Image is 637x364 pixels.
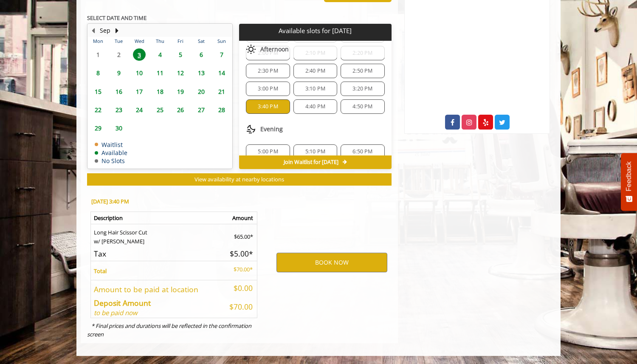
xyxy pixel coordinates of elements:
span: 3:10 PM [305,85,325,92]
div: 5:10 PM [293,144,337,159]
td: Select day16 [108,82,129,101]
span: 22 [92,104,104,116]
b: Description [94,214,123,222]
td: Select day7 [211,45,232,64]
h5: $5.00* [224,250,253,258]
td: Select day15 [88,82,108,101]
span: 5 [174,48,187,61]
b: Deposit Amount [94,298,151,308]
td: Available [95,150,127,156]
span: 4:50 PM [352,103,372,110]
span: 25 [154,104,166,116]
td: No Slots [95,158,127,164]
span: 12 [174,67,187,79]
div: 6:50 PM [341,144,384,159]
span: 17 [133,85,146,98]
span: View availability at nearby locations [194,175,284,183]
span: Evening [260,126,283,133]
span: 3:20 PM [352,85,372,92]
span: 3 [133,48,146,61]
div: 4:40 PM [293,99,337,114]
th: Mon [88,37,108,45]
td: Select day6 [191,45,211,64]
span: 23 [113,104,125,116]
span: 4:40 PM [305,103,325,110]
b: SELECT DATE AND TIME [87,14,147,22]
span: 7 [215,48,228,61]
td: Select day8 [88,64,108,82]
span: 28 [215,104,228,116]
span: 14 [215,67,228,79]
th: Wed [129,37,149,45]
td: Select day4 [149,45,170,64]
div: 4:50 PM [341,99,384,114]
div: 3:00 PM [246,82,290,96]
td: Select day12 [170,64,191,82]
span: 2:40 PM [305,68,325,74]
div: 2:30 PM [246,64,290,78]
td: Select day22 [88,101,108,119]
p: Available slots for [DATE] [242,27,388,34]
b: Total [94,267,107,275]
span: 6 [195,48,208,61]
td: Select day20 [191,82,211,101]
b: Amount [232,214,253,222]
button: Sep [100,26,110,35]
div: 3:20 PM [341,82,384,96]
th: Sat [191,37,211,45]
td: Select day29 [88,119,108,137]
td: Select day9 [108,64,129,82]
td: $65.00* [221,224,257,245]
span: 6:50 PM [352,148,372,155]
h5: Tax [94,250,218,258]
div: 5:00 PM [246,144,290,159]
span: 10 [133,67,146,79]
td: Select day18 [149,82,170,101]
span: Join Waitlist for [DATE] [284,159,338,166]
td: Select day23 [108,101,129,119]
img: afternoon slots [246,44,256,54]
span: 11 [154,67,166,79]
p: $70.00* [224,265,253,274]
span: 4 [154,48,166,61]
td: Select day21 [211,82,232,101]
button: View availability at nearby locations [87,173,392,186]
span: 21 [215,85,228,98]
span: 16 [113,85,125,98]
th: Thu [149,37,170,45]
h5: $0.00 [224,284,253,292]
th: Fri [170,37,191,45]
td: Select day14 [211,64,232,82]
span: 26 [174,104,187,116]
th: Sun [211,37,232,45]
div: 3:40 PM [246,99,290,114]
td: Select day24 [129,101,149,119]
span: 24 [133,104,146,116]
h5: $70.00 [224,303,253,311]
td: Select day11 [149,64,170,82]
i: * Final prices and durations will be reflected in the confirmation screen [87,322,251,339]
td: Select day3 [129,45,149,64]
td: Select day19 [170,82,191,101]
td: Select day5 [170,45,191,64]
th: Tue [108,37,129,45]
td: Select day25 [149,101,170,119]
div: 2:40 PM [293,64,337,78]
span: Feedback [625,161,633,191]
span: 13 [195,67,208,79]
b: [DATE] 3:40 PM [91,198,129,205]
span: 3:40 PM [258,103,278,110]
span: 27 [195,104,208,116]
td: Select day17 [129,82,149,101]
span: 29 [92,122,104,134]
button: Previous Month [90,26,96,35]
button: BOOK NOW [276,253,387,272]
span: 19 [174,85,187,98]
button: Feedback - Show survey [621,153,637,211]
td: Select day10 [129,64,149,82]
span: 8 [92,67,104,79]
span: 2:30 PM [258,68,278,74]
span: 30 [113,122,125,134]
span: 18 [154,85,166,98]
